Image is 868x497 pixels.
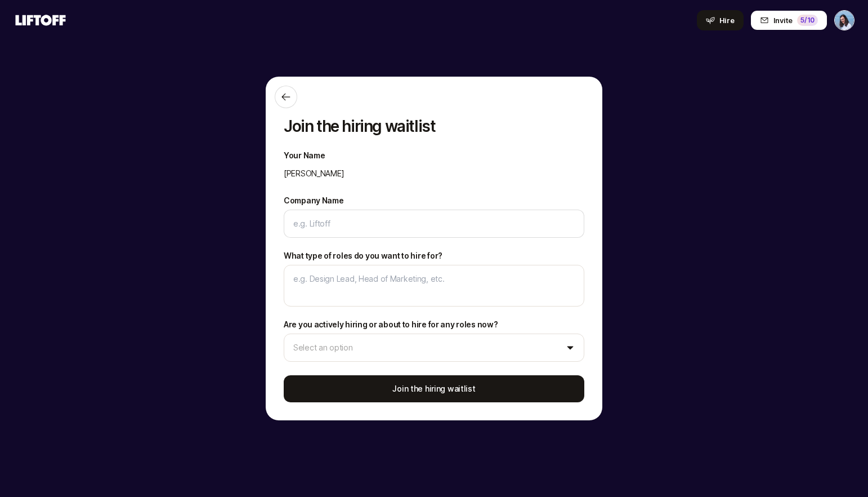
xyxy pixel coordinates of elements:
[284,167,584,180] p: [PERSON_NAME]
[284,375,584,402] button: Join the hiring waitlist
[773,15,793,26] span: Invite
[284,249,584,263] label: What type of roles do you want to hire for?
[284,117,584,135] p: Join the hiring waitlist
[293,217,575,230] input: e.g. Liftoff
[719,15,735,26] span: Hire
[284,318,498,331] label: Are you actively hiring or about to hire for any roles now?
[834,10,854,30] button: Dan Tase
[797,15,818,26] div: 5 /10
[697,10,744,30] button: Hire
[750,10,827,30] button: Invite5/10
[284,149,584,162] p: Your Name
[835,11,854,30] img: Dan Tase
[284,194,344,207] label: Company Name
